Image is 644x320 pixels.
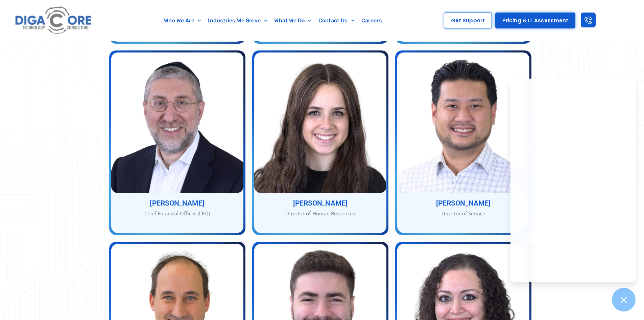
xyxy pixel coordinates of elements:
a: Careers [358,13,386,28]
span: Get Support [451,18,485,23]
a: Who We Are [161,13,205,28]
a: Pricing & IT Assessment [495,13,575,28]
div: Director of Human Resources [254,210,386,217]
img: Digacore logo 1 [13,3,94,38]
nav: Menu [127,13,420,28]
a: What We Do [271,13,315,28]
a: Industries We Serve [205,13,271,28]
div: Chief Financial Officer (CFO) [111,210,243,217]
a: Get Support [444,13,492,28]
div: Director of Service [397,210,529,217]
h3: [PERSON_NAME] [111,200,243,207]
span: Pricing & IT Assessment [502,18,568,23]
a: Contact Us [315,13,358,28]
h3: [PERSON_NAME] [254,200,386,207]
iframe: Chatgenie Messenger [510,79,636,282]
img: Dena-Jacob - Director of Human Resources [254,52,386,193]
img: Dan-Lee -Director of Service [397,52,529,193]
h3: [PERSON_NAME] [397,200,529,207]
img: Shimon-Lax - Chief Financial Officer (CFO) [111,52,243,193]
